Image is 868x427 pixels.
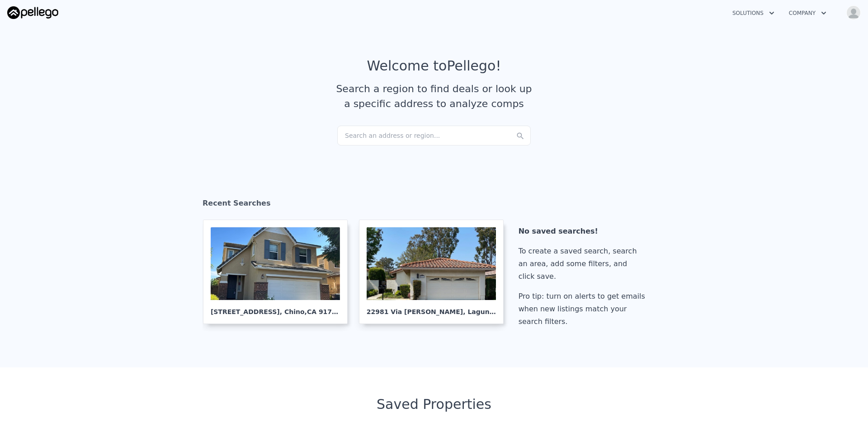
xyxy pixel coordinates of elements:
div: Pro tip: turn on alerts to get emails when new listings match your search filters. [519,290,649,328]
div: [STREET_ADDRESS] , Chino [211,300,340,316]
a: [STREET_ADDRESS], Chino,CA 91710 [203,220,355,324]
span: , CA 91710 [305,308,341,315]
div: Recent Searches [203,191,665,220]
button: Solutions [725,5,782,21]
div: No saved searches! [519,225,649,238]
img: avatar [846,5,861,20]
button: Company [782,5,834,21]
div: 22981 Via [PERSON_NAME] , Laguna Niguel [367,300,496,316]
a: 22981 Via [PERSON_NAME], Laguna Niguel [359,220,511,324]
div: To create a saved search, search an area, add some filters, and click save. [519,245,649,283]
div: Saved Properties [203,396,665,413]
div: Welcome to Pellego ! [367,58,501,74]
div: Search a region to find deals or look up a specific address to analyze comps [333,81,535,111]
img: Pellego [7,6,58,19]
div: Search an address or region... [337,126,531,145]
